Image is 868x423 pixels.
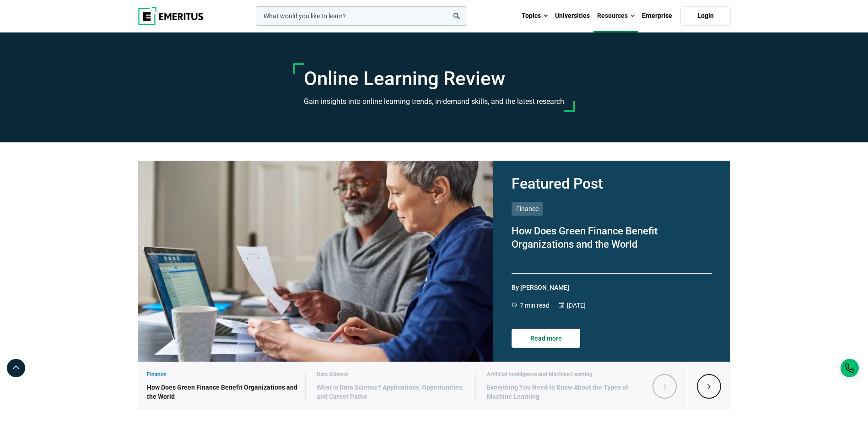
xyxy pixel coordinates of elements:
[487,383,640,401] h7: Everything You Need to Know About the Types of Machine Learning
[512,273,712,293] p: By [PERSON_NAME]
[317,371,470,379] p: Data Science
[304,67,564,90] h1: Online Learning Review
[147,371,300,379] p: Finance
[512,202,543,216] p: Finance
[680,6,731,26] a: Login
[256,6,467,26] input: woocommerce-product-search-field-0
[643,374,667,398] button: Previous
[512,329,580,348] button: Read more
[687,374,711,398] button: Next
[138,161,494,362] a: How Does Green Finance Benefit Organizations and the World | Finance | Emeritus
[512,174,712,348] a: Featured Post Finance How Does Green Finance Benefit Organizations and the World By [PERSON_NAME]...
[317,383,470,401] h7: What is Data Science? Applications, Opportunities, and Career Paths
[559,300,586,310] p: [DATE]
[512,225,712,264] p: How Does Green Finance Benefit Organizations and the World
[512,300,550,310] p: 7 min read
[304,96,564,108] h3: Gain insights into online learning trends, in-demand skills, and the latest research
[487,371,640,379] p: Artificial Intelligence and Machine Learning
[147,383,300,401] h7: How Does Green Finance Benefit Organizations and the World
[512,174,712,193] h2: Featured Post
